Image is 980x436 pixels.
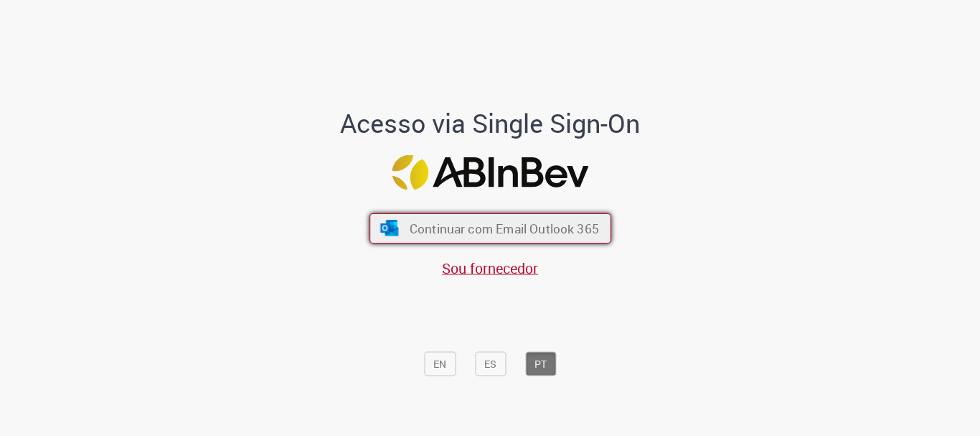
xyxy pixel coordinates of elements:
img: ícone Azure/Microsoft 360 [379,221,400,236]
img: Logo ABInBev [392,155,588,190]
button: EN [424,352,456,376]
button: PT [525,352,556,376]
h1: Acesso via Single Sign-On [291,109,689,138]
button: ícone Azure/Microsoft 360 Continuar com Email Outlook 365 [369,213,611,243]
a: Sou fornecedor [442,259,538,278]
span: Continuar com Email Outlook 365 [409,221,598,237]
button: ES [475,352,506,376]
